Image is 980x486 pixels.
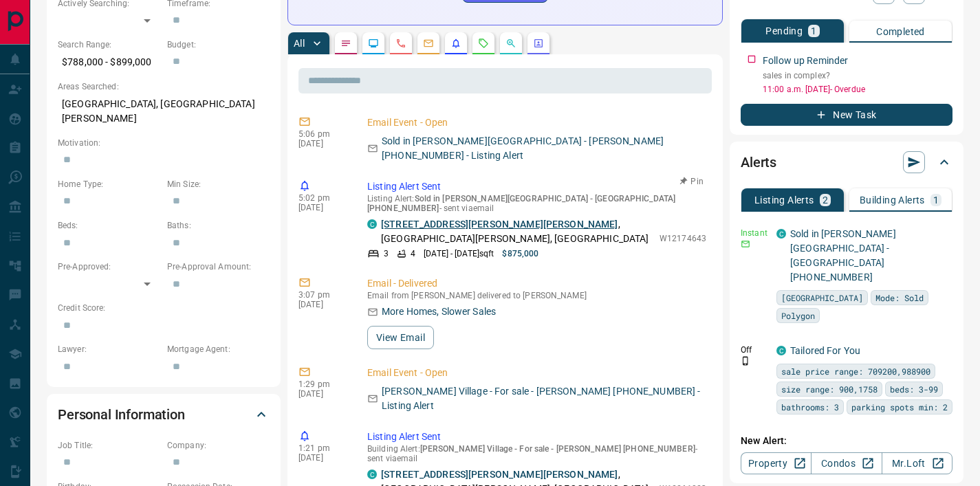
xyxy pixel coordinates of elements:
p: [DATE] - [DATE] sqft [424,247,494,260]
a: [STREET_ADDRESS][PERSON_NAME][PERSON_NAME] [381,219,618,230]
p: 5:06 pm [298,129,347,139]
p: Building Alerts [860,195,925,205]
p: Pending [765,26,803,36]
span: Polygon [781,309,815,322]
svg: Lead Browsing Activity [368,38,379,49]
p: 1 [811,26,816,36]
p: 4 [411,247,415,260]
p: $788,000 - $899,000 [58,51,160,74]
p: Beds: [58,219,160,232]
p: Job Title: [58,439,160,452]
svg: Agent Actions [533,38,544,49]
p: Listing Alert Sent [367,179,706,194]
span: [GEOGRAPHIC_DATA] [781,291,863,305]
p: More Homes, Slower Sales [382,305,496,319]
div: condos.ca [367,219,377,229]
div: condos.ca [776,229,786,239]
div: Alerts [741,146,952,179]
a: Condos [811,452,882,474]
svg: Requests [478,38,489,49]
button: New Task [741,104,952,126]
p: [PERSON_NAME] Village - For sale - [PERSON_NAME] [PHONE_NUMBER] - Listing Alert [382,384,706,413]
div: Personal Information [58,398,270,431]
span: Mode: Sold [875,291,924,305]
p: sales in complex? [763,69,952,82]
p: 1 [933,195,939,205]
p: Email from [PERSON_NAME] delivered to [PERSON_NAME] [367,291,706,300]
div: condos.ca [367,470,377,479]
p: 5:02 pm [298,193,347,203]
p: New Alert: [741,434,952,448]
p: [DATE] [298,300,347,309]
p: Baths: [167,219,270,232]
p: Mortgage Agent: [167,343,270,355]
h2: Alerts [741,151,776,173]
svg: Emails [423,38,434,49]
p: Credit Score: [58,302,270,314]
button: View Email [367,326,434,349]
p: Home Type: [58,178,160,190]
p: Instant [741,227,768,239]
p: 1:21 pm [298,443,347,453]
p: Sold in [PERSON_NAME][GEOGRAPHIC_DATA] - [PERSON_NAME] [PHONE_NUMBER] - Listing Alert [382,134,706,163]
p: Pre-Approved: [58,261,160,273]
p: All [294,38,305,48]
p: Building Alert : - sent via email [367,444,706,463]
p: Listing Alert Sent [367,430,706,444]
p: 1:29 pm [298,379,347,389]
svg: Calls [395,38,406,49]
span: size range: 900,1758 [781,382,878,396]
p: $875,000 [502,247,538,260]
p: Follow up Reminder [763,54,848,68]
a: [STREET_ADDRESS][PERSON_NAME][PERSON_NAME] [381,469,618,480]
a: Tailored For You [790,345,860,356]
p: Lawyer: [58,343,160,355]
p: Motivation: [58,137,270,149]
svg: Listing Alerts [450,38,461,49]
p: [GEOGRAPHIC_DATA], [GEOGRAPHIC_DATA][PERSON_NAME] [58,93,270,130]
p: [DATE] [298,139,347,148]
span: bathrooms: 3 [781,400,839,414]
p: 3:07 pm [298,290,347,300]
p: Listing Alert : - sent via email [367,194,706,213]
svg: Opportunities [505,38,516,49]
p: Completed [876,27,925,36]
svg: Email [741,239,750,249]
a: Mr.Loft [882,452,952,474]
span: sale price range: 709200,988900 [781,364,930,378]
p: Off [741,344,768,356]
p: Email Event - Open [367,366,706,380]
p: [DATE] [298,203,347,212]
p: 11:00 a.m. [DATE] - Overdue [763,83,952,96]
p: Pre-Approval Amount: [167,261,270,273]
a: Sold in [PERSON_NAME][GEOGRAPHIC_DATA] - [GEOGRAPHIC_DATA] [PHONE_NUMBER] [790,228,896,283]
p: 3 [384,247,389,260]
span: parking spots min: 2 [851,400,948,414]
p: Min Size: [167,178,270,190]
p: 2 [823,195,828,205]
span: [PERSON_NAME] Village - For sale - [PERSON_NAME] [PHONE_NUMBER] [420,444,695,454]
a: Property [741,452,812,474]
p: [DATE] [298,389,347,399]
div: condos.ca [776,346,786,355]
p: Listing Alerts [754,195,814,205]
button: Pin [672,175,712,188]
p: W12174643 [660,232,706,245]
p: Email - Delivered [367,276,706,291]
p: Search Range: [58,38,160,51]
p: Areas Searched: [58,80,270,93]
p: Company: [167,439,270,452]
p: Budget: [167,38,270,51]
p: Email Event - Open [367,115,706,130]
span: Sold in [PERSON_NAME][GEOGRAPHIC_DATA] - [GEOGRAPHIC_DATA] [PHONE_NUMBER] [367,194,675,213]
span: beds: 3-99 [890,382,938,396]
p: , [GEOGRAPHIC_DATA][PERSON_NAME], [GEOGRAPHIC_DATA] [381,217,653,246]
svg: Push Notification Only [741,356,750,366]
p: [DATE] [298,453,347,463]
h2: Personal Information [58,404,185,426]
svg: Notes [340,38,351,49]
